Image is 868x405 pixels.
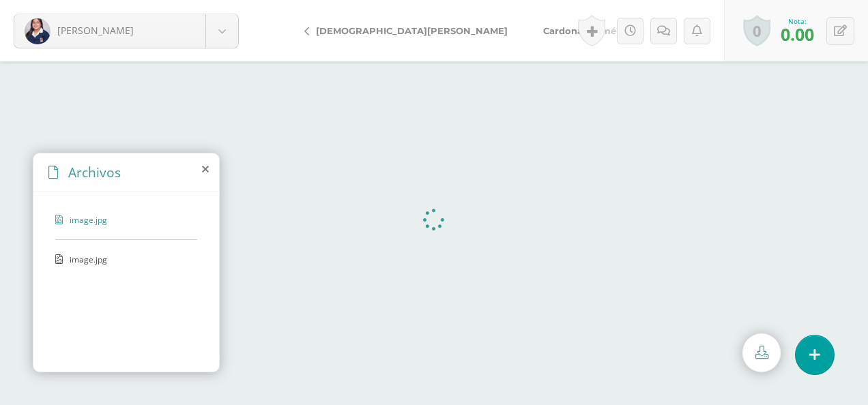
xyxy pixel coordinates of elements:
[543,25,636,36] span: Cardona, Doménica
[70,254,182,265] span: image.jpg
[316,25,508,36] span: [DEMOGRAPHIC_DATA][PERSON_NAME]
[293,14,525,47] a: [DEMOGRAPHIC_DATA][PERSON_NAME]
[743,15,770,46] a: 0
[525,14,659,47] a: Cardona, Doménica
[202,164,209,175] i: close
[14,14,238,48] a: [PERSON_NAME]
[68,163,121,181] span: Archivos
[57,24,134,37] span: [PERSON_NAME]
[25,18,50,44] img: 846a236f7335cddbc9ce238393d36445.png
[781,22,814,46] span: 0.00
[781,16,814,26] div: Nota:
[70,214,182,226] span: image.jpg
